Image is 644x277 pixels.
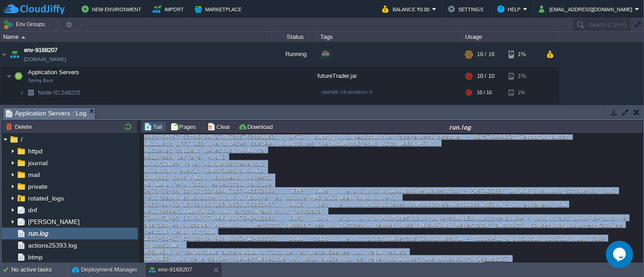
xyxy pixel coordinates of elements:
button: Settings [448,4,486,14]
img: CloudJiffy [3,4,65,15]
img: AMDAwAAAACH5BAEAAAAALAAAAAABAAEAAAICRAEAOw== [19,100,24,114]
button: New Environment [82,4,144,14]
span: 248225 [37,89,82,96]
div: No active tasks [11,263,68,277]
div: Running [272,42,317,67]
img: AMDAwAAAACH5BAEAAAAALAAAAAABAAEAAAICRAEAOw== [21,36,25,38]
a: run.log [26,229,49,238]
a: httpd [26,147,44,155]
span: Application Servers [27,68,81,76]
a: [DOMAIN_NAME] [24,55,66,64]
div: run.log [279,123,642,131]
a: private [26,182,49,191]
a: btmp [26,253,44,261]
button: [EMAIL_ADDRESS][DOMAIN_NAME] [539,4,635,14]
span: Spring Boot [28,78,53,83]
button: Delete [6,123,34,131]
a: actions25393.log [26,241,78,249]
a: mail [26,171,41,179]
div: Status [273,32,317,42]
div: Name [1,32,272,42]
img: AMDAwAAAACH5BAEAAAAALAAAAAABAAEAAAICRAEAOw== [24,100,37,114]
a: Application ServersSpring Boot [27,69,81,76]
button: Import [153,4,187,14]
a: Deployments [37,103,74,111]
a: [PERSON_NAME] [26,218,81,226]
div: Tags [318,32,462,42]
img: AMDAwAAAACH5BAEAAAAALAAAAAABAAEAAAICRAEAOw== [24,86,37,100]
button: Help [497,4,523,14]
button: Pages [170,123,199,131]
div: 1% [509,67,538,85]
span: openjdk-24-almalinux-9 [322,89,372,95]
img: AMDAwAAAACH5BAEAAAAALAAAAAABAAEAAAICRAEAOw== [19,86,24,100]
div: 16 / 16 [477,42,495,67]
button: Clear [207,123,233,131]
div: 10 / 10 [477,67,495,85]
button: Env Groups [3,18,48,31]
img: AMDAwAAAACH5BAEAAAAALAAAAAABAAEAAAICRAEAOw== [8,42,21,67]
a: journal [26,159,49,167]
span: Node ID: [38,89,61,96]
img: AMDAwAAAACH5BAEAAAAALAAAAAABAAEAAAICRAEAOw== [6,67,12,85]
img: AMDAwAAAACH5BAEAAAAALAAAAAABAAEAAAICRAEAOw== [0,42,8,67]
button: Marketplace [195,4,244,14]
button: Balance ₹0.00 [382,4,432,14]
img: AMDAwAAAACH5BAEAAAAALAAAAAABAAEAAAICRAEAOw== [12,67,25,85]
button: env-9168207 [149,265,192,274]
button: Download [238,123,275,131]
span: Application Servers : Log [6,108,87,119]
a: Node ID:248225 [37,89,82,96]
a: / [19,135,24,143]
div: 10 / 10 [477,86,492,100]
div: 1% [509,42,538,67]
div: futureTrader.jar [317,67,462,85]
iframe: chat widget [606,241,635,268]
a: dnf [26,206,38,214]
div: Usage [463,32,558,42]
div: 1% [509,86,538,100]
button: Deployment Manager [72,265,137,274]
button: Tail [144,123,165,131]
a: rotated_logs [26,194,65,202]
a: env-9168207 [24,46,58,55]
